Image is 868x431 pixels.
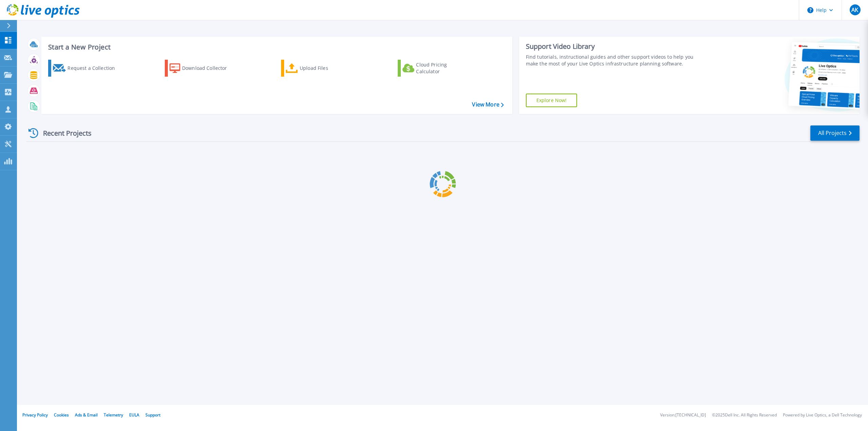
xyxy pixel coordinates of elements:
a: View More [472,101,504,108]
a: Request a Collection [48,60,124,77]
a: Cloud Pricing Calculator [398,60,473,77]
a: Explore Now! [526,94,577,107]
a: Privacy Policy [22,412,48,418]
div: Request a Collection [67,61,122,75]
li: Version: [TECHNICAL_ID] [660,413,706,417]
a: Ads & Email [75,412,98,418]
div: Cloud Pricing Calculator [416,61,470,75]
div: Recent Projects [26,125,101,141]
li: © 2025 Dell Inc. All Rights Reserved [712,413,777,417]
a: EULA [129,412,139,418]
a: Cookies [54,412,69,418]
a: Download Collector [165,60,240,77]
h3: Start a New Project [48,43,504,51]
a: Upload Files [281,60,357,77]
div: Download Collector [182,61,236,75]
a: All Projects [810,125,860,141]
a: Telemetry [104,412,123,418]
span: AK [851,7,858,13]
li: Powered by Live Optics, a Dell Technology [783,413,862,417]
div: Support Video Library [526,42,702,51]
div: Find tutorials, instructional guides and other support videos to help you make the most of your L... [526,54,702,67]
a: Support [145,412,160,418]
div: Upload Files [300,61,354,75]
